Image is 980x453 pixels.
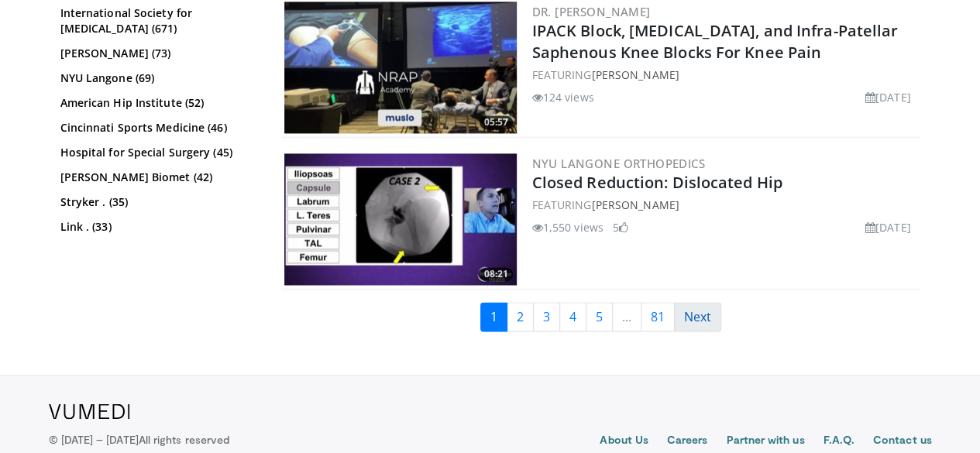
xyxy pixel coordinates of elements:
[281,302,920,331] nav: Search results pages
[532,156,705,171] a: NYU Langone Orthopedics
[865,89,911,105] li: [DATE]
[865,219,911,235] li: [DATE]
[60,70,254,86] a: NYU Langone (69)
[60,219,254,235] a: Link . (33)
[60,95,254,111] a: American Hip Institute (52)
[60,145,254,160] a: Hospital for Special Surgery (45)
[641,302,675,331] a: 81
[49,431,230,447] p: © [DATE] – [DATE]
[559,302,586,331] a: 4
[284,2,517,133] a: 05:57
[480,302,507,331] a: 1
[613,219,628,235] li: 5
[507,302,534,331] a: 2
[532,4,651,19] a: Dr. [PERSON_NAME]
[532,172,782,193] a: Closed Reduction: Dislocated Hip
[600,431,648,450] a: About Us
[139,432,229,445] span: All rights reserved
[60,5,254,36] a: International Society for [MEDICAL_DATA] (671)
[532,89,594,105] li: 124 views
[591,67,679,82] a: [PERSON_NAME]
[532,197,917,213] div: FEATURING
[480,115,513,129] span: 05:57
[284,153,517,285] a: 08:21
[532,20,899,63] a: IPACK Block, [MEDICAL_DATA], and Infra-Patellar Saphenous Knee Blocks For Knee Pain
[284,2,517,133] img: 96a842e7-cec1-460d-8821-2f58ba5fc332.300x170_q85_crop-smart_upscale.jpg
[667,431,708,450] a: Careers
[480,267,513,281] span: 08:21
[674,302,721,331] a: Next
[532,67,917,83] div: FEATURING
[823,431,854,450] a: F.A.Q.
[284,153,517,285] img: 59cf4875-dbac-4eb8-990e-94b418b94db8.300x170_q85_crop-smart_upscale.jpg
[60,170,254,185] a: [PERSON_NAME] Biomet (42)
[60,46,254,61] a: [PERSON_NAME] (73)
[49,403,130,419] img: VuMedi Logo
[873,431,932,450] a: Contact us
[726,431,804,450] a: Partner with us
[60,120,254,136] a: Cincinnati Sports Medicine (46)
[532,219,603,235] li: 1,550 views
[586,302,613,331] a: 5
[60,194,254,210] a: Stryker . (35)
[591,197,679,212] a: [PERSON_NAME]
[533,302,560,331] a: 3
